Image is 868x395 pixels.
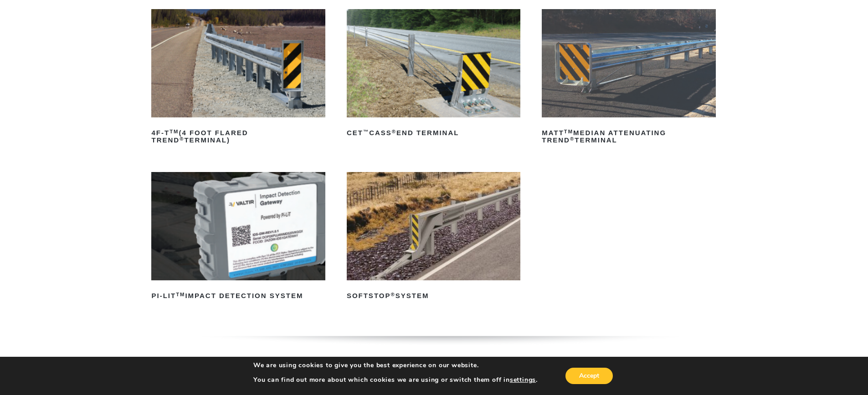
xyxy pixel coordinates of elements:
[151,289,325,303] h2: PI-LIT Impact Detection System
[151,126,325,147] h2: 4F-T (4 Foot Flared TREND Terminal)
[180,136,184,142] sup: ®
[151,172,325,303] a: PI-LITTMImpact Detection System
[253,361,538,370] p: We are using cookies to give you the best experience on our website.
[151,9,325,147] a: 4F-TTM(4 Foot Flared TREND®Terminal)
[347,289,520,303] h2: SoftStop System
[542,126,715,147] h2: MATT Median Attenuating TREND Terminal
[347,126,520,140] h2: CET CASS End Terminal
[510,376,536,384] button: settings
[392,129,396,134] sup: ®
[570,136,575,142] sup: ®
[363,129,369,134] sup: ™
[347,9,520,140] a: CET™CASS®End Terminal
[347,172,520,303] a: SoftStop®System
[169,129,179,134] sup: TM
[390,292,395,297] sup: ®
[347,172,520,280] img: SoftStop System End Terminal
[176,292,185,297] sup: TM
[564,129,573,134] sup: TM
[542,9,715,147] a: MATTTMMedian Attenuating TREND®Terminal
[565,368,613,384] button: Accept
[253,376,538,384] p: You can find out more about which cookies we are using or switch them off in .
